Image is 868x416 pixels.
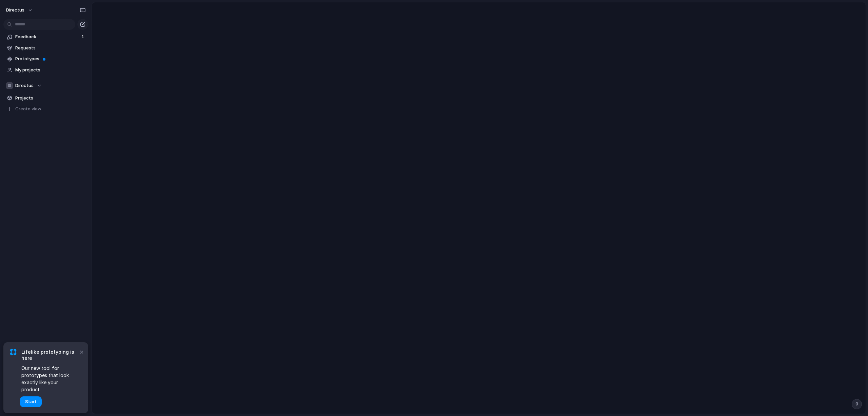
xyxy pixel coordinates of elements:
button: directus [3,5,36,16]
button: Create view [3,104,88,114]
span: 1 [81,34,85,40]
span: Start [25,398,37,405]
span: Our new tool for prototypes that look exactly like your product. [21,365,78,393]
a: Requests [3,43,88,53]
button: Directus [3,81,88,91]
span: Directus [15,82,34,89]
button: Start [20,396,42,407]
button: Dismiss [77,348,85,356]
a: Projects [3,93,88,103]
span: Feedback [15,34,79,40]
a: Feedback1 [3,32,88,42]
span: Projects [15,95,86,102]
span: Prototypes [15,56,86,62]
span: My projects [15,67,86,73]
span: directus [6,7,24,14]
span: Create view [15,106,41,112]
a: Prototypes [3,54,88,64]
a: My projects [3,65,88,75]
span: Lifelike prototyping is here [21,349,78,361]
span: Requests [15,45,86,51]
